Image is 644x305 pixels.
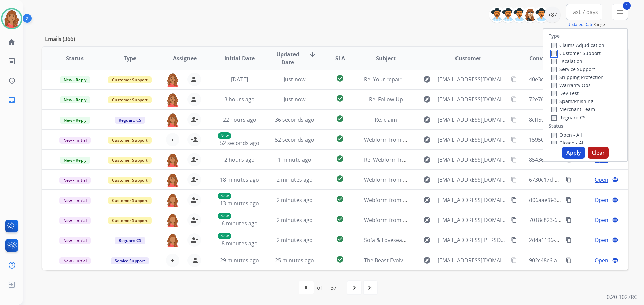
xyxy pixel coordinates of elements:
[438,236,507,244] span: [EMAIL_ADDRESS][PERSON_NAME][DOMAIN_NAME]
[277,236,313,244] span: 2 minutes ago
[529,236,633,244] span: 2d4a1196-5262-4e07-aba5-c2c128e7d949
[108,76,152,83] span: Customer Support
[595,236,608,244] span: Open
[190,256,198,264] mat-icon: person_add
[124,54,136,62] span: Type
[366,284,374,292] mat-icon: last_page
[336,135,344,143] mat-icon: check_circle
[190,196,198,204] mat-icon: person_remove
[336,255,344,263] mat-icon: check_circle
[66,54,84,62] span: Status
[190,236,198,244] mat-icon: person_remove
[220,257,259,264] span: 29 minutes ago
[567,22,593,27] button: Updated Date
[511,76,517,82] mat-icon: content_copy
[364,136,516,143] span: Webform from [EMAIL_ADDRESS][DOMAIN_NAME] on [DATE]
[364,156,525,163] span: Re: Webform from [EMAIL_ADDRESS][DOMAIN_NAME] on [DATE]
[166,133,179,146] button: +
[364,216,516,224] span: Webform from [EMAIL_ADDRESS][DOMAIN_NAME] on [DATE]
[8,77,16,85] mat-icon: history
[511,157,517,163] mat-icon: content_copy
[108,197,152,204] span: Customer Support
[59,257,91,264] span: New - Initial
[59,237,91,244] span: New - Initial
[375,116,397,123] span: Re: claim
[511,177,517,183] mat-icon: content_copy
[336,175,344,183] mat-icon: check_circle
[551,75,557,80] input: Shipping Protection
[511,117,517,123] mat-icon: content_copy
[438,196,507,204] span: [EMAIL_ADDRESS][DOMAIN_NAME]
[511,217,517,223] mat-icon: content_copy
[277,196,313,204] span: 2 minutes ago
[222,240,258,247] span: 8 minutes ago
[529,136,630,143] span: 159507c7-e84c-400e-bd6b-f58348e2a5f0
[224,156,255,163] span: 2 hours ago
[223,116,256,123] span: 22 hours ago
[108,177,152,184] span: Customer Support
[190,136,198,144] mat-icon: person_add
[423,196,431,204] mat-icon: explore
[190,156,198,164] mat-icon: person_remove
[438,95,507,103] span: [EMAIL_ADDRESS][DOMAIN_NAME]
[551,98,593,104] label: Spam/Phishing
[8,96,16,104] mat-icon: inbox
[60,76,90,83] span: New - Reply
[59,197,91,204] span: New - Initial
[108,157,152,164] span: Customer Support
[551,59,557,64] input: Escalation
[171,256,174,264] span: +
[171,136,174,144] span: +
[173,54,197,62] span: Assignee
[607,293,637,301] p: 0.20.1027RC
[612,177,618,183] mat-icon: language
[2,9,21,28] img: avatar
[166,254,179,267] button: +
[551,51,557,56] input: Customer Support
[588,147,609,159] button: Clear
[551,140,585,146] label: Closed - All
[511,96,517,102] mat-icon: content_copy
[364,236,466,244] span: Sofa & Loveseat [PERSON_NAME]/Wheat
[612,237,618,243] mat-icon: language
[364,257,487,264] span: The Beast Evolves: Warrior 11 MAX Is Now Live🛴
[529,216,634,224] span: 7018c823-6a60-4393-bd1c-ddd1bbe151b1
[551,141,557,146] input: Closed - All
[595,196,608,204] span: Open
[224,96,255,103] span: 3 hours ago
[551,90,579,96] label: Dev Test
[278,156,311,163] span: 1 minute ago
[220,176,259,183] span: 18 minutes ago
[551,91,557,96] input: Dev Test
[364,196,516,204] span: Webform from [EMAIL_ADDRESS][DOMAIN_NAME] on [DATE]
[59,217,91,224] span: New - Initial
[218,213,231,219] p: New
[551,66,595,72] label: Service Support
[438,75,507,83] span: [EMAIL_ADDRESS][DOMAIN_NAME]
[166,233,179,247] img: agent-avatar
[364,76,478,83] span: Re: Your repaired product is ready for pickup
[42,35,78,43] p: Emails (366)
[336,94,344,102] mat-icon: check_circle
[336,195,344,203] mat-icon: check_circle
[423,256,431,264] mat-icon: explore
[325,281,342,294] div: 37
[275,136,314,143] span: 52 seconds ago
[551,114,586,121] label: Reguard CS
[222,220,258,227] span: 6 minutes ago
[335,54,345,62] span: SLA
[612,217,618,223] mat-icon: language
[551,83,557,88] input: Warranty Ops
[108,96,152,103] span: Customer Support
[595,176,608,184] span: Open
[438,116,507,124] span: [EMAIL_ADDRESS][DOMAIN_NAME]
[423,236,431,244] mat-icon: explore
[220,139,259,147] span: 52 seconds ago
[567,22,605,27] span: Range
[551,106,595,112] label: Merchant Team
[60,157,90,164] span: New - Reply
[59,137,91,144] span: New - Initial
[423,136,431,144] mat-icon: explore
[551,99,557,104] input: Spam/Phishing
[529,116,628,123] span: 8cff50bc-7576-40e7-a4fc-216dcd52c059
